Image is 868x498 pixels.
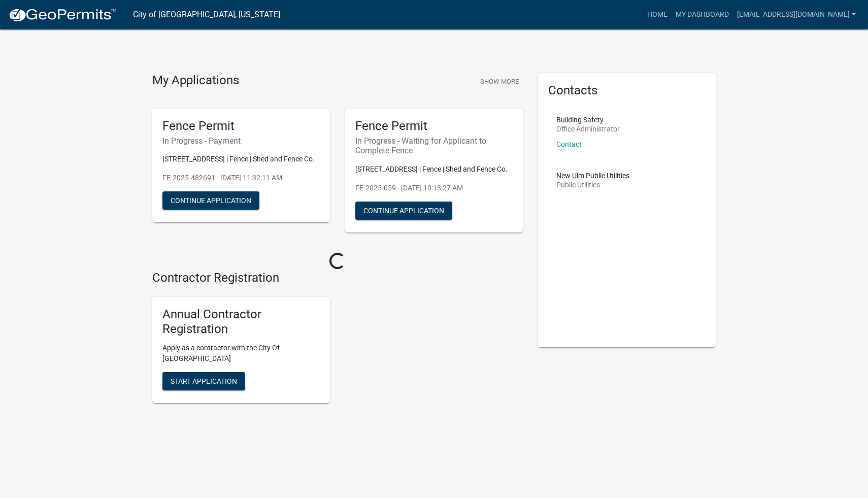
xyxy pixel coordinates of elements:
a: Home [643,5,672,24]
span: Start Application [171,377,237,385]
p: FE-2025-482691 - [DATE] 11:32:11 AM [162,173,320,183]
a: [EMAIL_ADDRESS][DOMAIN_NAME] [733,5,860,24]
h5: Contacts [548,83,706,98]
a: City of [GEOGRAPHIC_DATA], [US_STATE] [133,6,280,23]
p: Public Utilities [556,181,629,188]
p: Building Safety [556,116,620,123]
button: Start Application [162,372,245,390]
h5: Fence Permit [355,119,513,134]
a: Contact [556,140,582,148]
h6: In Progress - Waiting for Applicant to Complete Fence [355,136,513,155]
p: [STREET_ADDRESS] | Fence | Shed and Fence Co. [355,164,513,175]
button: Show More [476,73,523,90]
p: [STREET_ADDRESS] | Fence | Shed and Fence Co. [162,154,320,164]
h6: In Progress - Payment [162,136,320,146]
a: My Dashboard [672,5,733,24]
h5: Fence Permit [162,119,320,134]
p: Office Administrator [556,125,620,132]
h5: Annual Contractor Registration [162,307,320,337]
button: Continue Application [355,202,452,220]
h4: My Applications [152,73,239,88]
p: FE-2025-059 - [DATE] 10:13:27 AM [355,183,513,193]
button: Continue Application [162,191,259,210]
p: New Ulm Public Utilities [556,172,629,179]
h4: Contractor Registration [152,271,523,285]
p: Apply as a contractor with the City Of [GEOGRAPHIC_DATA] [162,343,320,364]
